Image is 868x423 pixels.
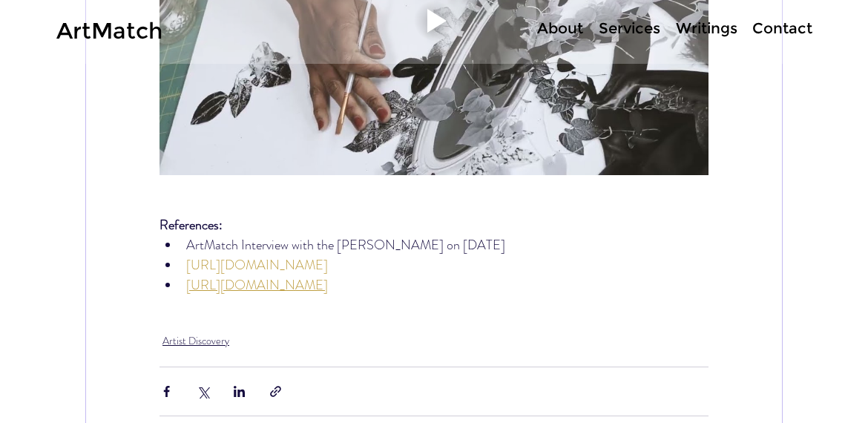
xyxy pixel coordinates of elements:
p: Writings [668,18,745,39]
a: [URL][DOMAIN_NAME] [186,275,328,295]
nav: Site [482,18,819,39]
a: About [529,18,591,39]
button: Share via Facebook [160,384,174,399]
a: Writings [668,18,745,39]
p: Services [591,18,668,39]
button: Share via LinkedIn [232,384,246,399]
button: Share via link [269,384,283,399]
a: Artist Discovery [162,333,229,349]
a: ArtMatch [56,17,162,45]
span: ArtMatch Interview with the [PERSON_NAME] on [DATE] [186,235,505,255]
a: Contact [745,18,819,39]
ul: Post categories [160,330,708,352]
a: [URL][DOMAIN_NAME] [186,255,328,275]
span: References: [160,215,223,235]
a: Services [591,18,668,39]
button: Share via X (Twitter) [196,384,210,399]
p: Contact [745,18,820,39]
